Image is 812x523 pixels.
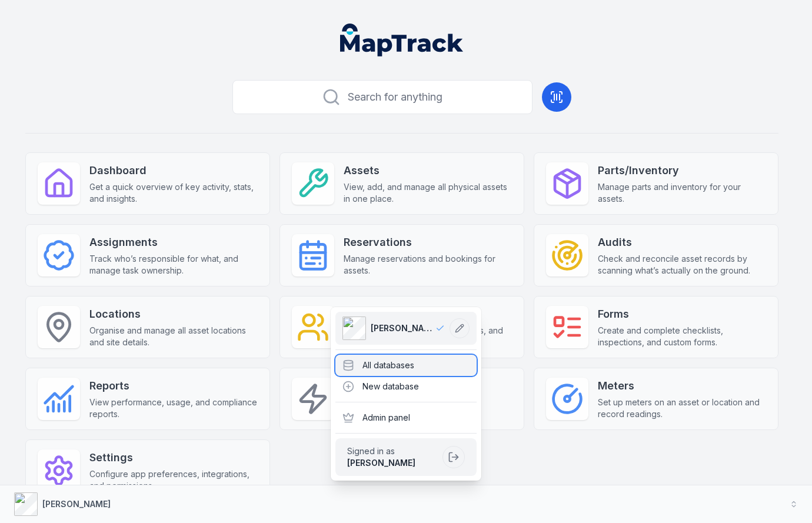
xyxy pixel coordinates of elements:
div: [PERSON_NAME] [331,307,481,481]
span: Signed in as [347,445,438,457]
strong: [PERSON_NAME] [347,458,415,468]
div: Admin panel [335,407,477,428]
strong: [PERSON_NAME] [42,499,111,509]
div: All databases [335,355,477,376]
div: New database [335,376,477,397]
span: [PERSON_NAME] [371,322,435,334]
